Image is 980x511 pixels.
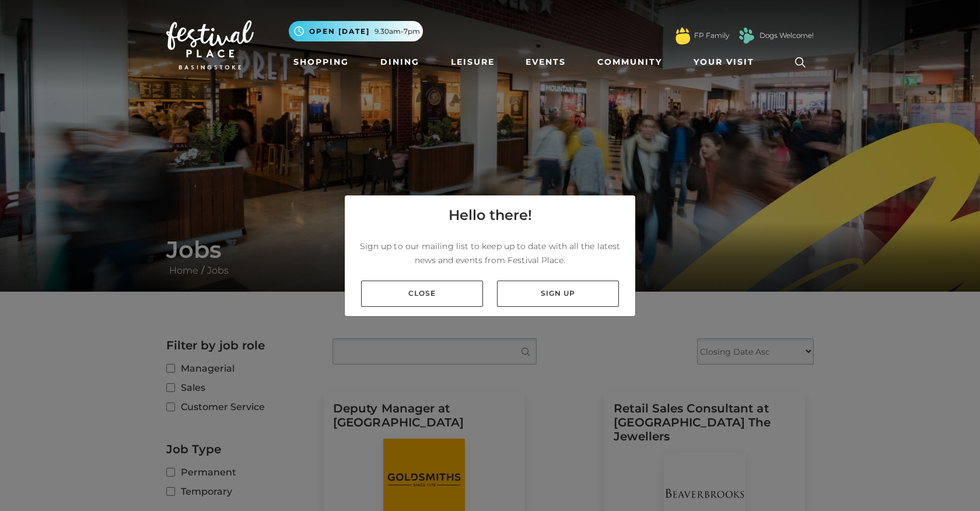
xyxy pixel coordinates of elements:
[374,26,420,37] span: 9.30am-7pm
[759,30,814,41] a: Dogs Welcome!
[376,51,424,73] a: Dining
[309,26,370,37] span: Open [DATE]
[694,30,729,41] a: FP Family
[497,281,619,307] a: Sign up
[694,56,754,68] span: Your Visit
[593,51,667,73] a: Community
[449,205,532,226] h4: Hello there!
[354,239,626,267] p: Sign up to our mailing list to keep up to date with all the latest news and events from Festival ...
[361,281,483,307] a: Close
[446,51,499,73] a: Leisure
[689,51,765,73] a: Your Visit
[289,51,353,73] a: Shopping
[166,20,254,69] img: Festival Place Logo
[521,51,570,73] a: Events
[289,21,423,41] button: Open [DATE] 9.30am-7pm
